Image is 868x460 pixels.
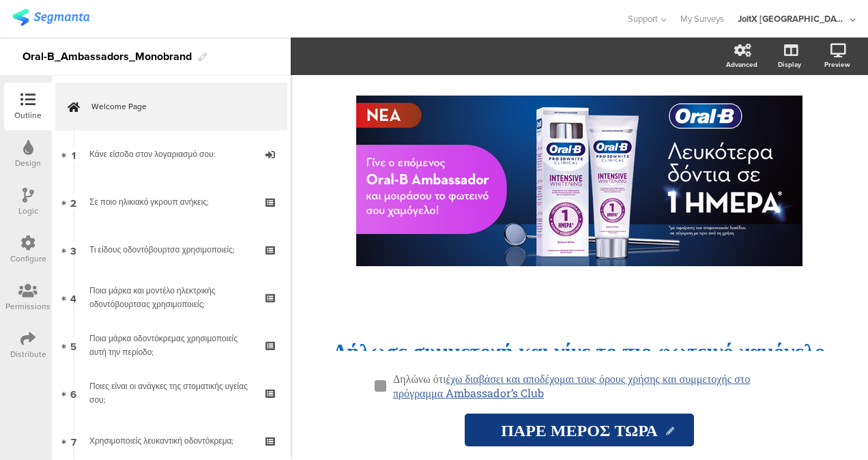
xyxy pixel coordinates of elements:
[15,157,41,169] div: Design
[465,414,694,446] input: Start
[72,147,76,162] span: 1
[70,290,76,305] span: 4
[10,348,46,360] div: Distribute
[23,46,192,68] div: Oral-B_Ambassadors_Monobrand
[726,59,757,70] div: Advanced
[71,433,76,448] span: 7
[55,83,287,130] a: Welcome Page
[824,59,850,70] div: Preview
[89,434,252,448] div: Χρησιμοποιείς λευκαντική οδοντόκρεμα;
[70,338,76,353] span: 5
[89,284,252,311] div: Ποια μάρκα και μοντέλο ηλεκτρικής οδοντόβουρτσας χρησιμοποιείς;
[70,195,76,210] span: 2
[55,226,287,274] a: 3 Τι είδους οδοντόβουρτσα χρησιμοποιείς;
[55,130,287,178] a: 1 Κάνε είσοδο στον λογαριασμό σου:
[628,12,658,25] span: Support
[333,336,826,403] span: Δήλωσε συμμετοχή και γίνε το πιο φωτεινό χαμόγελο της νέας οδοντόκρεμα ς της Oral-B
[5,300,50,313] div: Permissions
[14,109,42,121] div: Outline
[55,321,287,369] a: 5 Ποια μάρκα οδοντόκρεμας χρησιμοποιείς αυτή την περίοδο;
[89,147,252,161] div: Κάνε είσοδο στον λογαριασμό σου:
[10,253,46,265] div: Configure
[70,386,76,401] span: 6
[55,178,287,226] a: 2 Σε ποιο ηλικιακό γκρουπ ανήκεις;
[55,274,287,321] a: 4 Ποια μάρκα και μοντέλο ηλεκτρικής οδοντόβουρτσας χρησιμοποιείς;
[18,205,38,217] div: Logic
[89,379,252,407] div: Ποιες είναι οι ανάγκες της στοματικής υγείας σου;
[91,100,266,113] span: Welcome Page
[55,369,287,417] a: 6 Ποιες είναι οι ανάγκες της στοματικής υγείας σου;
[89,195,252,209] div: Σε ποιο ηλικιακό γκρουπ ανήκεις;
[393,371,750,400] a: έχω διαβάσει και αποδέχομαι τους όρους χρήσης και συμμετοχής στο πρόγραμμα Ambassador’s Club
[70,242,76,257] span: 3
[89,332,252,359] div: Ποια μάρκα οδοντόκρεμας χρησιμοποιείς αυτή την περίοδο;
[89,243,252,257] div: Τι είδους οδοντόβουρτσα χρησιμοποιείς;
[778,59,801,70] div: Display
[393,371,777,400] p: Δηλώνω ότι
[738,12,847,25] div: JoltX [GEOGRAPHIC_DATA]
[12,9,89,26] img: segmanta logo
